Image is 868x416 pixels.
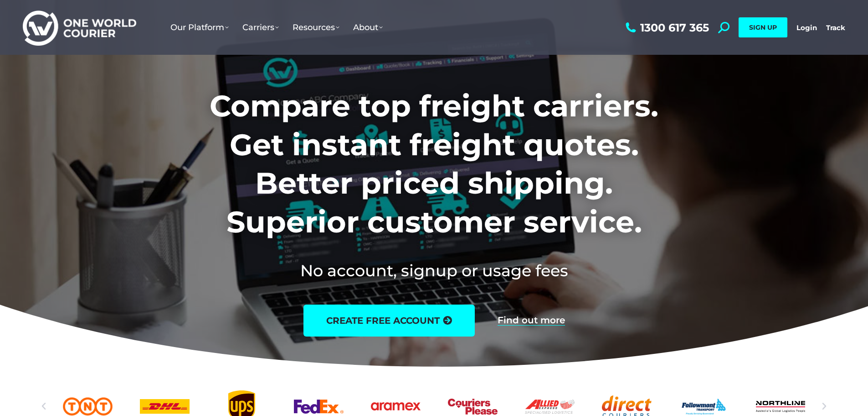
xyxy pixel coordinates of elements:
a: Login [796,23,817,32]
span: Resources [293,22,339,32]
h2: No account, signup or usage fees [149,259,719,282]
a: 1300 617 365 [623,22,709,33]
span: About [353,22,383,32]
h1: Compare top freight carriers. Get instant freight quotes. Better priced shipping. Superior custom... [149,87,719,241]
a: SIGN UP [739,17,787,37]
a: Carriers [236,13,286,42]
a: Track [826,23,845,32]
a: About [346,13,390,42]
span: SIGN UP [749,23,777,32]
a: Resources [286,13,346,42]
a: create free account [303,305,475,337]
span: Our Platform [170,22,229,32]
a: Find out more [498,316,565,326]
img: One World Courier [23,9,136,46]
span: Carriers [242,22,279,32]
a: Our Platform [164,13,236,42]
